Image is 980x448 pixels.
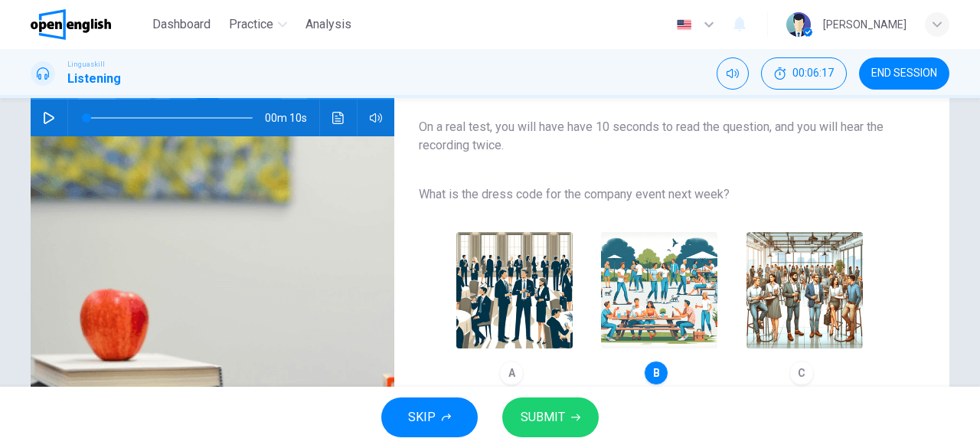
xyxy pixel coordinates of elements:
[499,361,524,385] div: A
[381,397,478,437] button: SKIP
[265,100,319,136] span: 00m 10s
[146,11,217,38] button: Dashboard
[67,59,105,70] span: Linguaskill
[419,185,900,204] span: What is the dress code for the company event next week?
[594,225,724,392] button: B
[740,225,870,392] button: C
[675,19,694,31] img: en
[326,100,351,136] button: Click to see the audio transcription
[299,11,358,38] button: Analysis
[761,57,847,90] div: Hide
[746,232,863,348] img: C
[31,9,146,40] a: OpenEnglish logo
[761,57,847,90] button: 00:06:17
[601,232,717,348] img: B
[502,397,599,437] button: SUBMIT
[152,15,211,34] span: Dashboard
[859,57,949,90] button: END SESSION
[786,12,811,37] img: Profile picture
[644,361,668,385] div: B
[67,70,121,88] h1: Listening
[456,232,573,348] img: A
[717,57,749,90] div: Mute
[408,407,436,428] span: SKIP
[789,361,814,385] div: C
[871,67,937,80] span: END SESSION
[223,11,293,38] button: Practice
[419,118,900,155] span: On a real test, you will have have 10 seconds to read the question, and you will hear the recordi...
[823,15,906,34] div: [PERSON_NAME]
[449,225,580,392] button: A
[229,15,273,34] span: Practice
[31,9,111,40] img: OpenEnglish logo
[521,407,565,428] span: SUBMIT
[305,15,351,34] span: Analysis
[792,67,834,80] span: 00:06:17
